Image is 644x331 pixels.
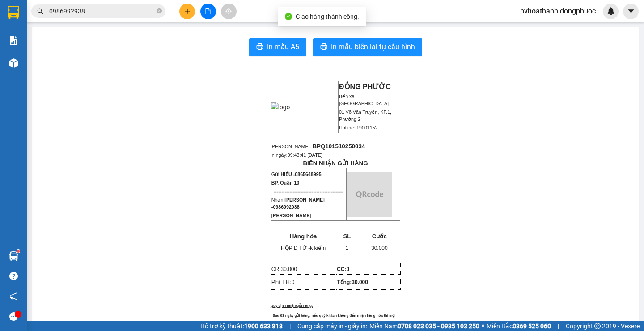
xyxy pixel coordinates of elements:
span: HỘP Đ TỬ - [281,245,326,251]
img: solution-icon [9,36,18,45]
img: qr-code [347,172,392,217]
span: pvhoathanh.dongphuoc [513,5,603,17]
button: caret-down [623,4,639,19]
span: 0 [292,279,295,285]
img: icon-new-feature [607,7,615,15]
span: BP. Quận 10 [271,180,299,185]
strong: 1900 633 818 [244,322,283,330]
span: Hàng hóa [290,233,317,240]
img: warehouse-icon [9,58,18,68]
strong: 0708 023 035 - 0935 103 250 [398,322,479,330]
span: In ngày: [271,152,322,158]
span: 0 [347,266,350,272]
span: notification [9,292,18,301]
span: 01 Võ Văn Truyện, KP.1, Phường 2 [339,109,391,122]
span: caret-down [627,7,635,15]
span: search [37,8,43,14]
span: In mẫu biên lai tự cấu hình [331,41,415,52]
p: ------------------------------------------- [271,254,400,262]
img: warehouse-icon [9,251,18,261]
span: Cước [372,233,387,240]
span: Hotline: 19001152 [71,40,110,45]
span: close-circle [157,8,162,13]
span: [PERSON_NAME]: [3,58,85,63]
strong: CC: [337,266,349,272]
span: SL [343,233,351,240]
span: 0865648995 [295,172,321,177]
span: 1 [346,245,349,251]
span: CR: [271,266,297,272]
span: Tổng: [337,279,368,285]
span: [PERSON_NAME] - [271,197,325,210]
span: | [289,321,291,331]
span: [PERSON_NAME] [271,213,311,218]
strong: BIÊN NHẬN GỬI HÀNG [303,160,368,167]
span: -------------------------------------------- [274,189,343,194]
span: Nhận: [271,197,325,210]
img: logo-vxr [8,6,19,19]
p: ------------------------------------------- [271,291,400,298]
span: ----------------------------------------- [24,48,110,56]
span: message [9,312,18,321]
span: | [558,321,559,331]
span: [PERSON_NAME]: [271,144,365,149]
button: printerIn mẫu A5 [249,38,306,56]
strong: ĐỒNG PHƯỚC [71,5,123,13]
strong: 0369 525 060 [513,322,551,330]
span: 12:13:34 [DATE] [20,65,55,70]
span: k kiểm [310,245,326,251]
span: - Sau 03 ngày gửi hàng, nếu quý khách không đến nhận hàng hóa thì mọi khiếu nại công ty sẽ không ... [271,314,396,327]
span: 01 Võ Văn Truyện, KP.1, Phường 2 [71,27,123,38]
span: 30.000 [352,279,368,285]
span: file-add [205,8,211,14]
span: ----------------------------------------- [292,134,378,141]
button: aim [221,4,237,19]
span: copyright [594,323,601,329]
span: check-circle [285,13,292,20]
span: Cung cấp máy in - giấy in: [297,321,367,331]
span: Miền Nam [369,321,479,331]
button: printerIn mẫu biên lai tự cấu hình [313,38,422,56]
span: Bến xe [GEOGRAPHIC_DATA] [339,94,389,106]
img: logo [3,5,43,45]
span: 30.000 [371,245,388,251]
span: HIẾU - [280,172,321,177]
input: Tìm tên, số ĐT hoặc mã đơn [49,6,155,16]
span: Quy định nhận/gửi hàng: [271,304,313,308]
span: aim [225,8,232,14]
span: plus [184,8,191,14]
span: In mẫu A5 [267,41,299,52]
span: 0986992938 [273,204,299,210]
span: Giao hàng thành công. [296,13,359,20]
span: In ngày: [3,65,55,70]
strong: ĐỒNG PHƯỚC [339,83,391,90]
span: Bến xe [GEOGRAPHIC_DATA] [71,14,120,26]
span: 30.000 [280,266,297,272]
span: Hỗ trợ kỹ thuật: [200,321,283,331]
span: BPQ101510250034 [312,143,365,150]
img: logo [271,102,290,112]
button: file-add [200,4,216,19]
span: Gửi: [271,172,322,177]
span: Miền Bắc [487,321,551,331]
span: printer [320,43,327,52]
span: Phí TH: [271,279,295,285]
span: Hotline: 19001152 [339,125,378,130]
span: question-circle [9,272,18,280]
span: printer [256,43,263,52]
span: ⚪️ [482,324,484,328]
button: plus [179,4,195,19]
span: HT1510250041 [45,57,86,64]
span: 09:43:41 [DATE] [288,152,322,158]
span: close-circle [157,7,162,16]
sup: 1 [17,250,20,253]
